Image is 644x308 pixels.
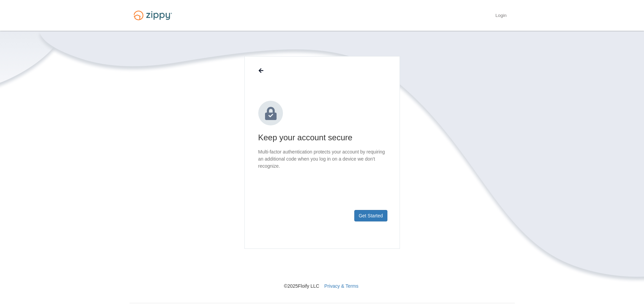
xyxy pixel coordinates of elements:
[354,210,387,221] button: Get Started
[258,148,386,170] p: Multi-factor authentication protects your account by requiring an additional code when you log in...
[129,7,176,23] img: Logo
[324,283,358,289] a: Privacy & Terms
[495,13,506,20] a: Login
[129,249,515,289] nav: © 2025 Floify LLC
[258,132,386,143] h1: Keep your account secure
